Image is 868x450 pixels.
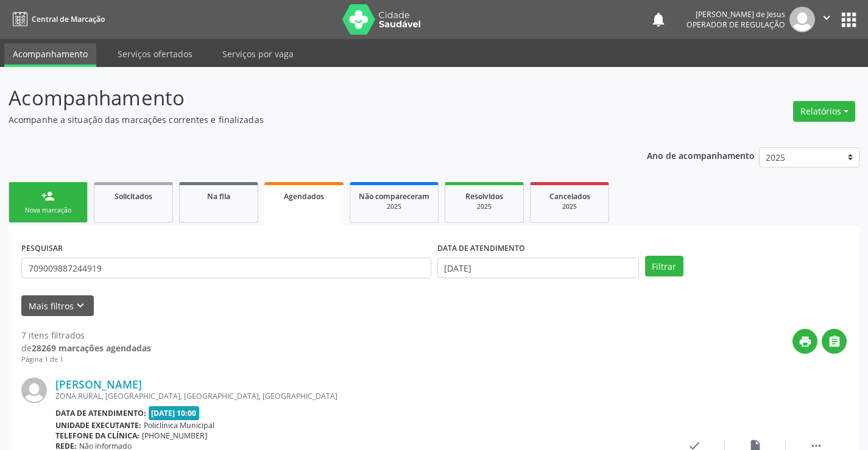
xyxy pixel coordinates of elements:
input: Nome, CNS [21,258,431,278]
span: [PHONE_NUMBER] [142,431,207,441]
span: [DATE] 10:00 [149,406,200,420]
strong: 28269 marcações agendadas [32,342,151,354]
span: Não compareceram [359,191,429,202]
span: Na fila [207,191,230,202]
img: img [21,378,47,403]
a: [PERSON_NAME] [55,378,142,391]
span: Central de Marcação [32,14,105,24]
span: Solicitados [115,191,152,202]
span: Resolvidos [465,191,503,202]
b: Data de atendimento: [55,408,146,418]
div: de [21,342,151,354]
button: Filtrar [645,256,683,276]
a: Central de Marcação [9,9,105,29]
p: Acompanhamento [9,83,604,113]
label: PESQUISAR [21,239,63,258]
b: Unidade executante: [55,420,141,431]
div: person_add [41,189,55,203]
div: 2025 [539,202,600,211]
i: print [799,335,812,348]
span: Operador de regulação [686,19,785,30]
img: img [789,7,815,32]
p: Acompanhe a situação das marcações correntes e finalizadas [9,113,604,126]
input: Selecione um intervalo [437,258,639,278]
a: Serviços por vaga [214,43,302,65]
button: Mais filtroskeyboard_arrow_down [21,295,94,317]
a: Acompanhamento [4,43,96,67]
a: Serviços ofertados [109,43,201,65]
div: 7 itens filtrados [21,329,151,342]
label: DATA DE ATENDIMENTO [437,239,525,258]
span: Policlínica Municipal [144,420,214,431]
button: apps [838,9,859,30]
button: print [792,329,817,354]
div: Nova marcação [18,206,79,215]
b: Telefone da clínica: [55,431,139,441]
i: keyboard_arrow_down [74,299,87,312]
button: Relatórios [793,101,855,122]
i:  [820,11,833,24]
button: notifications [650,11,667,28]
p: Ano de acompanhamento [647,147,755,163]
span: Cancelados [549,191,590,202]
div: 2025 [454,202,515,211]
div: ZONA RURAL, [GEOGRAPHIC_DATA], [GEOGRAPHIC_DATA], [GEOGRAPHIC_DATA] [55,391,664,401]
i:  [828,335,841,348]
div: 2025 [359,202,429,211]
div: [PERSON_NAME] de Jesus [686,9,785,19]
div: Página 1 de 1 [21,354,151,365]
span: Agendados [284,191,324,202]
button:  [815,7,838,32]
button:  [822,329,847,354]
